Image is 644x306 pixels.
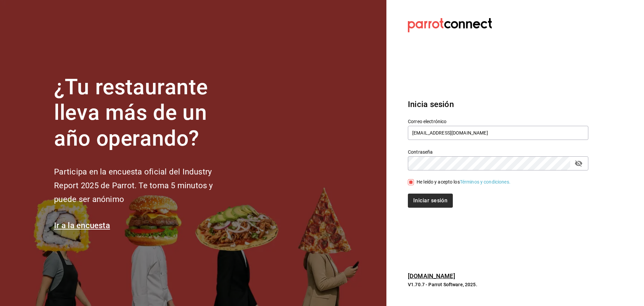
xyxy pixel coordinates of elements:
[408,126,588,140] input: Ingresa tu correo electrónico
[460,179,511,185] a: Términos y condiciones.
[573,158,584,169] button: passwordField
[417,178,511,186] div: He leído y acepto los
[408,119,588,123] label: Correo electrónico
[408,98,588,110] h3: Inicia sesión
[408,281,588,288] p: V1.70.7 - Parrot Software, 2025.
[54,165,235,206] h2: Participa en la encuesta oficial del Industry Report 2025 de Parrot. Te toma 5 minutos y puede se...
[408,194,453,208] button: Iniciar sesión
[408,272,455,279] a: [DOMAIN_NAME]
[54,221,110,230] a: Ir a la encuesta
[408,149,588,154] label: Contraseña
[54,74,235,152] h1: ¿Tu restaurante lleva más de un año operando?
